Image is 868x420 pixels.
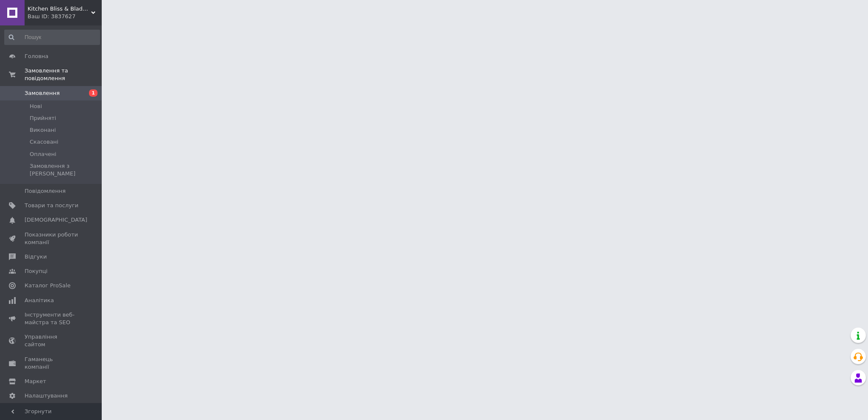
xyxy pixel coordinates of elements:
span: Оплачені [30,150,56,158]
input: Пошук [4,30,100,45]
span: 1 [89,89,97,97]
span: Покупці [25,267,47,275]
span: Kitchen Bliss & Blade Kiss [28,5,91,13]
span: Каталог ProSale [25,282,70,289]
span: [DEMOGRAPHIC_DATA] [25,216,87,224]
span: Налаштування [25,392,68,400]
span: Управління сайтом [25,333,78,348]
span: Замовлення та повідомлення [25,67,102,82]
span: Прийняті [30,114,56,122]
span: Маркет [25,378,46,385]
span: Гаманець компанії [25,356,78,371]
span: Замовлення з [PERSON_NAME] [30,162,99,178]
span: Аналітика [25,297,54,304]
span: Скасовані [30,138,58,146]
span: Повідомлення [25,187,66,195]
span: Показники роботи компанії [25,231,78,246]
span: Замовлення [25,89,60,97]
span: Головна [25,53,48,60]
div: Ваш ID: 3837627 [28,13,102,20]
span: Відгуки [25,253,47,261]
span: Виконані [30,126,56,134]
span: Інструменти веб-майстра та SEO [25,311,78,326]
span: Товари та послуги [25,202,78,209]
span: Нові [30,103,42,110]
